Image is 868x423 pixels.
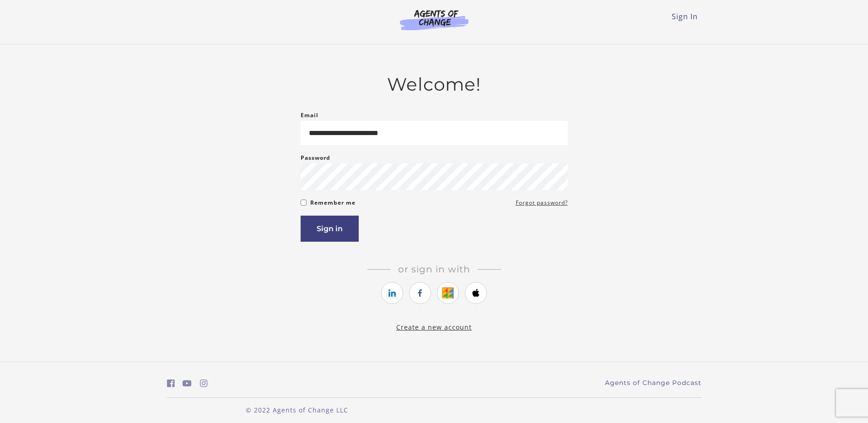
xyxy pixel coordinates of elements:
a: Create a new account [396,323,472,331]
a: https://courses.thinkific.com/users/auth/google?ss%5Breferral%5D=&ss%5Buser_return_to%5D=&ss%5Bvi... [437,282,459,304]
i: https://www.instagram.com/agentsofchangeprep/ (Open in a new window) [200,379,208,388]
label: Remember me [310,197,356,208]
a: https://www.youtube.com/c/AgentsofChangeTestPrepbyMeaganMitchell (Open in a new window) [183,377,192,390]
p: © 2022 Agents of Change LLC [167,405,427,415]
i: https://www.youtube.com/c/AgentsofChangeTestPrepbyMeaganMitchell (Open in a new window) [183,379,192,388]
button: Sign in [301,216,359,242]
a: https://www.instagram.com/agentsofchangeprep/ (Open in a new window) [200,377,208,390]
h2: Welcome! [301,74,568,95]
i: https://www.facebook.com/groups/aswbtestprep (Open in a new window) [167,379,175,388]
label: Password [301,152,330,163]
label: Email [301,110,318,121]
a: https://www.facebook.com/groups/aswbtestprep (Open in a new window) [167,377,175,390]
a: Agents of Change Podcast [605,378,701,388]
img: Agents of Change Logo [390,9,478,30]
a: Sign In [672,11,698,22]
span: Or sign in with [391,264,478,275]
a: https://courses.thinkific.com/users/auth/facebook?ss%5Breferral%5D=&ss%5Buser_return_to%5D=&ss%5B... [409,282,431,304]
a: Forgot password? [516,197,568,208]
a: https://courses.thinkific.com/users/auth/linkedin?ss%5Breferral%5D=&ss%5Buser_return_to%5D=&ss%5B... [381,282,403,304]
a: https://courses.thinkific.com/users/auth/apple?ss%5Breferral%5D=&ss%5Buser_return_to%5D=&ss%5Bvis... [465,282,487,304]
